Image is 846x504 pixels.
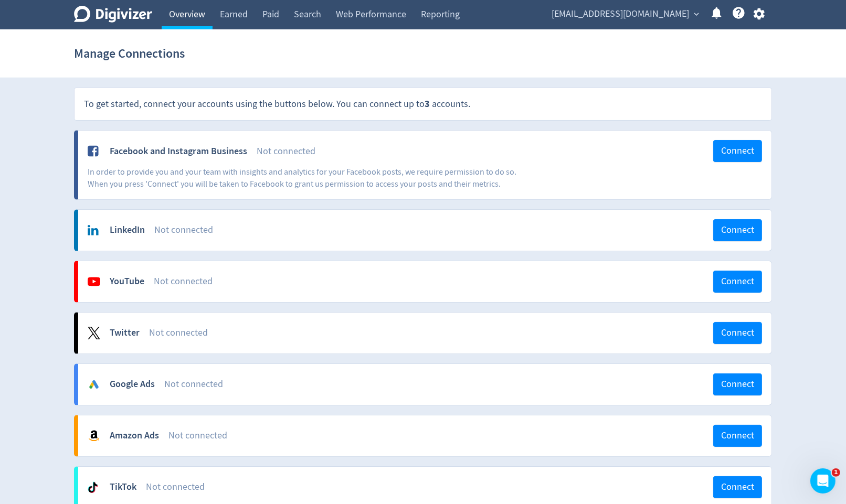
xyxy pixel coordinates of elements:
div: TikTok [110,480,136,494]
div: Not connected [164,378,713,391]
span: Connect [721,482,754,492]
div: Not connected [154,275,713,288]
span: [EMAIL_ADDRESS][DOMAIN_NAME] [552,6,689,23]
button: Connect [713,425,762,447]
span: Connect [721,328,754,338]
span: In order to provide you and your team with insights and analytics for your Facebook posts, we req... [88,167,516,189]
button: Connect [713,219,762,241]
div: LinkedIn [110,223,145,237]
a: LinkedInNot connectedConnect [78,210,771,251]
div: Google Ads [110,378,155,391]
strong: 3 [425,98,430,110]
span: 1 [832,468,840,477]
span: To get started, connect your accounts using the buttons below. You can connect up to accounts. [84,98,470,110]
div: Not connected [168,429,713,442]
iframe: Intercom live chat [810,468,836,494]
span: Connect [721,277,754,286]
button: Connect [713,140,762,162]
button: [EMAIL_ADDRESS][DOMAIN_NAME] [548,6,702,23]
button: Connect [713,476,762,498]
span: expand_more [692,9,701,19]
span: Connect [721,380,754,389]
div: Not connected [257,145,713,158]
a: Amazon AdsNot connectedConnect [78,415,771,456]
div: YouTube [110,275,144,288]
div: Not connected [146,480,713,494]
button: Connect [713,322,762,344]
div: Facebook and Instagram Business [110,145,247,158]
a: Facebook and Instagram BusinessNot connectedConnectIn order to provide you and your team with ins... [78,131,771,199]
div: Not connected [154,223,713,237]
a: Google AdsNot connectedConnect [78,364,771,405]
button: Connect [713,373,762,395]
span: Connect [721,431,754,441]
h1: Manage Connections [74,37,185,70]
span: Connect [721,146,754,156]
div: Amazon Ads [110,429,159,442]
button: Connect [713,271,762,293]
a: TwitterNot connectedConnect [78,313,771,353]
div: Not connected [149,326,713,339]
span: Connect [721,226,754,235]
a: YouTubeNot connectedConnect [78,261,771,302]
div: Twitter [110,326,140,339]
